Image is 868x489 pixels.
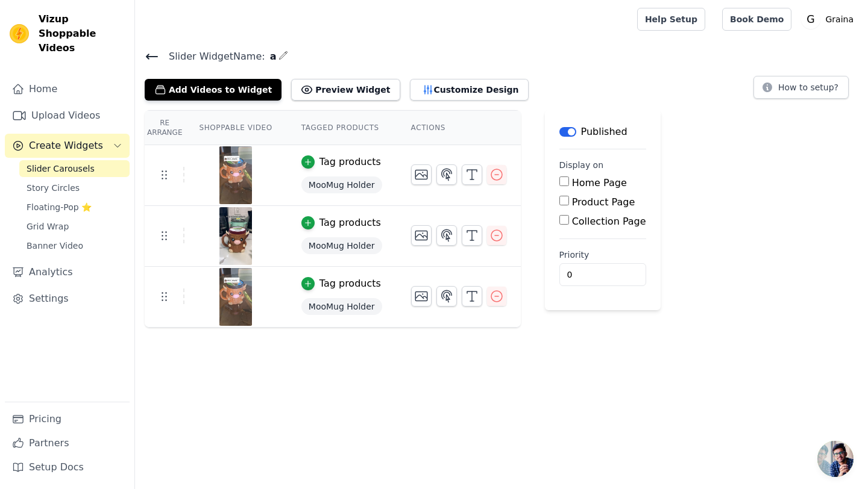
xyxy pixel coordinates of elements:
[5,431,130,455] a: Partners
[753,84,849,96] a: How to setup?
[219,268,253,326] img: tn-b3cec2f3a910436db64d80e81453dad9.png
[27,201,92,213] span: Floating-Pop ⭐
[301,176,382,193] span: MooMug Holder
[637,8,705,31] a: Help Setup
[397,111,521,145] th: Actions
[19,237,130,254] a: Banner Video
[5,407,130,431] a: Pricing
[559,159,604,171] legend: Display on
[807,13,815,25] text: G
[5,260,130,284] a: Analytics
[145,111,184,145] th: Re Arrange
[5,134,130,158] button: Create Widgets
[19,160,130,177] a: Slider Carousels
[411,164,432,185] button: Change Thumbnail
[301,216,381,230] button: Tag products
[5,77,130,101] a: Home
[19,218,130,235] a: Grid Wrap
[5,287,130,311] a: Settings
[301,276,381,291] button: Tag products
[820,8,858,30] p: Graina
[559,249,646,261] label: Priority
[753,76,849,99] button: How to setup?
[291,79,400,101] button: Preview Widget
[572,196,635,208] label: Product Page
[301,298,382,315] span: MooMug Holder
[19,179,130,196] a: Story Circles
[411,286,432,307] button: Change Thumbnail
[10,24,29,43] img: Vizup
[581,125,627,139] p: Published
[184,111,286,145] th: Shoppable Video
[27,182,80,194] span: Story Circles
[145,79,281,101] button: Add Videos to Widget
[278,48,288,64] div: Edit Name
[29,139,103,153] span: Create Widgets
[5,104,130,128] a: Upload Videos
[301,237,382,254] span: MooMug Holder
[159,49,265,64] span: Slider Widget Name:
[301,155,381,169] button: Tag products
[801,8,858,30] button: G Graina
[219,207,253,265] img: tn-ce7ad7e2238e409a8f6f8ce5b3b7250f.png
[410,79,529,101] button: Customize Design
[319,216,381,230] div: Tag products
[39,12,125,55] span: Vizup Shoppable Videos
[319,276,381,291] div: Tag products
[319,155,381,169] div: Tag products
[572,177,627,188] label: Home Page
[411,225,432,246] button: Change Thumbnail
[219,146,253,204] img: tn-bbc2960626ae416f98f26ec4c0337c30.png
[817,441,854,477] div: Open chat
[27,220,69,232] span: Grid Wrap
[27,240,83,252] span: Banner Video
[19,199,130,216] a: Floating-Pop ⭐
[572,216,646,227] label: Collection Page
[5,455,130,479] a: Setup Docs
[287,111,397,145] th: Tagged Products
[27,163,95,175] span: Slider Carousels
[265,49,277,64] span: a
[722,8,791,31] a: Book Demo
